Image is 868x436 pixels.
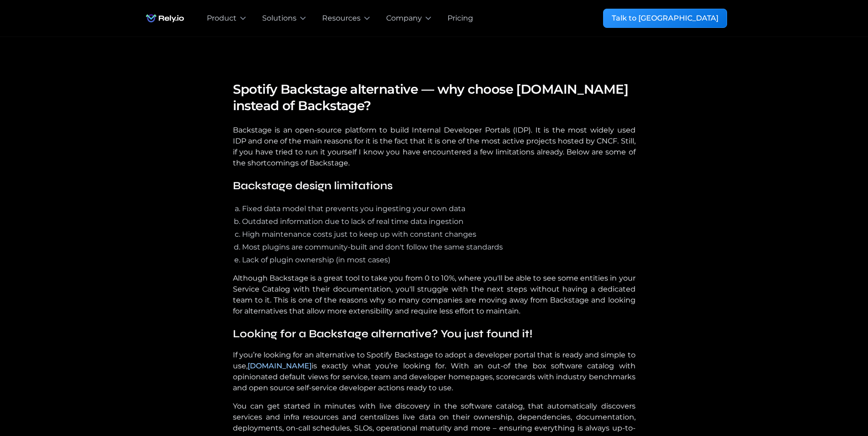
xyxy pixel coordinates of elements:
[207,13,237,24] div: Product
[233,350,636,393] p: If you’re looking for an alternative to Spotify Backstage to adopt a developer portal that is rea...
[141,9,189,27] a: home
[262,13,297,24] div: Solutions
[242,216,636,227] li: Outdated information due to lack of real time data ingestion
[603,9,727,28] a: Talk to [GEOGRAPHIC_DATA]
[233,81,636,114] h4: Spotify Backstage alternative — why choose [DOMAIN_NAME] instead of Backstage?
[322,13,361,24] div: Resources
[248,362,312,370] a: [DOMAIN_NAME]
[447,13,473,24] a: Pricing
[242,255,636,266] li: Lack of plugin ownership (in most cases)
[612,13,718,24] div: Talk to [GEOGRAPHIC_DATA]
[386,13,422,24] div: Company
[242,242,636,253] li: Most plugins are community-built and don't follow the same standards
[808,376,855,423] iframe: Chatbot
[233,178,636,194] h5: Backstage design limitations
[242,229,636,240] li: High maintenance costs just to keep up with constant changes
[233,125,636,169] p: Backstage is an open-source platform to build Internal Developer Portals (IDP). It is the most wi...
[233,273,636,317] p: Although Backstage is a great tool to take you from 0 to 10%, where you'll be able to see some en...
[233,326,636,342] h5: Looking for a Backstage alternative? You just found it!
[141,9,189,27] img: Rely.io logo
[242,203,636,214] li: Fixed data model that prevents you ingesting your own data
